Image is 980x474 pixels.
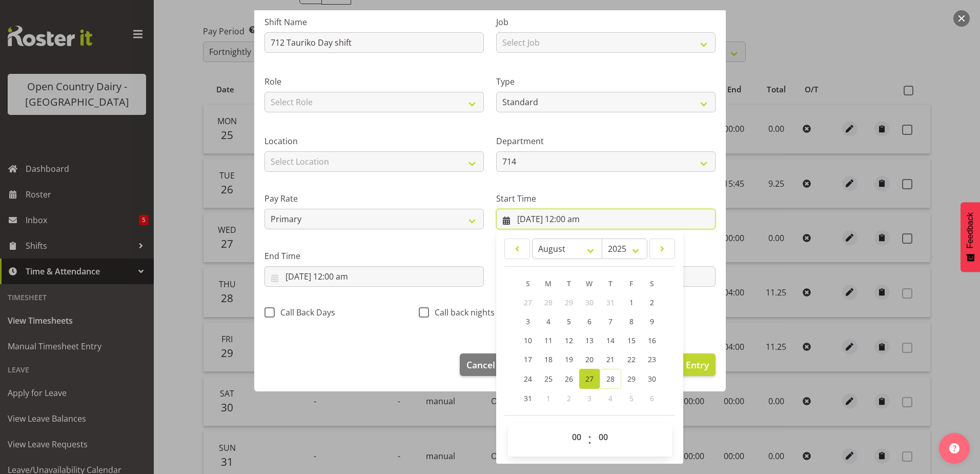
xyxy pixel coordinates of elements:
[629,279,633,288] span: F
[606,374,615,384] span: 28
[466,358,495,371] span: Cancel
[621,350,642,369] a: 22
[565,298,573,307] span: 29
[518,331,538,350] a: 10
[526,317,530,326] span: 3
[606,354,615,364] span: 21
[600,369,621,389] a: 28
[579,331,600,350] a: 13
[606,298,615,307] span: 31
[650,317,654,326] span: 9
[538,331,559,350] a: 11
[496,75,716,88] label: Type
[585,335,594,345] span: 13
[585,354,594,364] span: 20
[579,350,600,369] a: 20
[264,192,484,205] label: Pay Rate
[579,369,600,389] a: 27
[264,266,484,287] input: Click to select...
[460,353,502,376] button: Cancel
[648,374,656,384] span: 30
[642,350,662,369] a: 23
[538,350,559,369] a: 18
[544,298,553,307] span: 28
[565,354,573,364] span: 19
[524,374,532,384] span: 24
[524,298,532,307] span: 27
[496,192,716,205] label: Start Time
[545,279,552,288] span: M
[961,202,980,272] button: Feedback - Show survey
[524,335,532,345] span: 10
[518,369,538,389] a: 24
[629,393,634,403] span: 5
[627,335,636,345] span: 15
[621,293,642,312] a: 1
[524,393,532,403] span: 31
[559,369,579,389] a: 26
[642,293,662,312] a: 2
[518,389,538,408] a: 31
[629,298,634,307] span: 1
[642,369,662,389] a: 30
[627,374,636,384] span: 29
[648,335,656,345] span: 16
[567,317,571,326] span: 5
[585,298,594,307] span: 30
[538,369,559,389] a: 25
[621,369,642,389] a: 29
[496,16,716,28] label: Job
[586,279,593,288] span: W
[642,331,662,350] a: 16
[966,212,975,248] span: Feedback
[565,374,573,384] span: 26
[496,135,716,147] label: Department
[264,250,484,262] label: End Time
[579,312,600,331] a: 6
[627,354,636,364] span: 22
[275,307,335,318] span: Call Back Days
[642,312,662,331] a: 9
[608,279,612,288] span: T
[546,317,550,326] span: 4
[544,354,553,364] span: 18
[600,350,621,369] a: 21
[546,393,550,403] span: 1
[559,350,579,369] a: 19
[559,331,579,350] a: 12
[949,443,959,453] img: help-xxl-2.png
[264,32,484,53] input: Shift Name
[429,307,495,318] span: Call back nights
[650,279,654,288] span: S
[264,75,484,88] label: Role
[648,354,656,364] span: 23
[621,312,642,331] a: 8
[600,312,621,331] a: 7
[608,393,612,403] span: 4
[585,374,594,384] span: 27
[565,335,573,345] span: 12
[567,393,571,403] span: 2
[587,317,591,326] span: 6
[538,312,559,331] a: 4
[264,135,484,147] label: Location
[264,16,484,28] label: Shift Name
[651,359,709,371] span: Update Entry
[629,317,634,326] span: 8
[544,374,553,384] span: 25
[518,312,538,331] a: 3
[518,350,538,369] a: 17
[608,317,612,326] span: 7
[621,331,642,350] a: 15
[496,209,716,229] input: Click to select...
[559,312,579,331] a: 5
[650,393,654,403] span: 6
[600,331,621,350] a: 14
[606,335,615,345] span: 14
[567,279,571,288] span: T
[588,427,591,452] span: :
[544,335,553,345] span: 11
[587,393,591,403] span: 3
[526,279,530,288] span: S
[650,298,654,307] span: 2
